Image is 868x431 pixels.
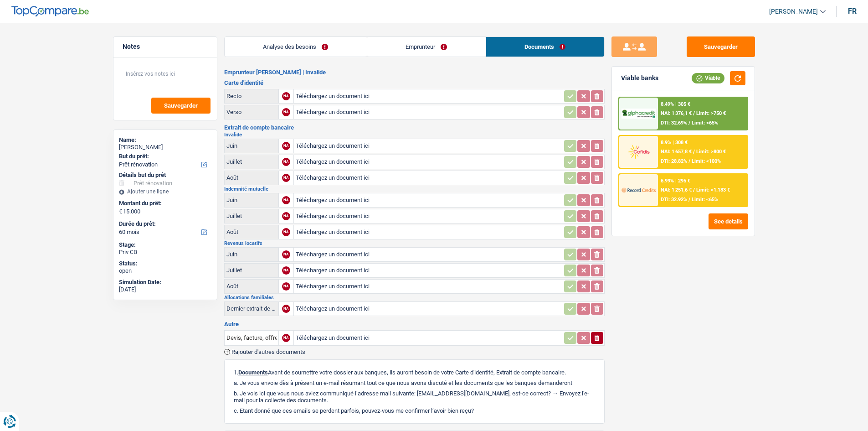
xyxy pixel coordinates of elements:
div: 8.49% | 305 € [660,101,690,107]
div: NA [282,334,290,342]
a: Analyse des besoins [225,37,367,57]
div: 8.9% | 308 € [660,140,687,145]
img: AlphaCredit [621,109,655,119]
div: NA [282,108,290,116]
span: [PERSON_NAME] [769,8,818,16]
a: [PERSON_NAME] [762,4,826,19]
div: [PERSON_NAME] [119,144,211,151]
div: NA [282,282,290,291]
div: Stage: [119,241,211,249]
h3: Carte d'identité [224,80,605,86]
div: Juillet [226,158,277,165]
div: Août [226,228,277,235]
span: Limit: >1.183 € [696,187,729,193]
div: NA [282,142,290,150]
img: TopCompare Logo [11,6,89,17]
div: Juin [226,251,277,258]
span: NAI: 1 376,1 € [660,110,691,116]
div: NA [282,212,290,220]
img: Cofidis [621,143,655,160]
div: Juillet [226,213,277,219]
label: Montant du prêt: [119,200,210,207]
label: But du prêt: [119,153,210,160]
div: Viable [692,73,724,83]
h2: Revenus locatifs [224,241,605,246]
span: Limit: <100% [691,158,720,164]
div: NA [282,250,290,259]
button: Sauvegarder [151,98,211,114]
span: Documents [238,369,268,376]
div: Août [226,174,277,181]
div: Août [226,283,277,290]
span: / [688,158,690,164]
h3: Extrait de compte bancaire [224,125,605,130]
span: € [119,208,122,215]
div: 6.99% | 295 € [660,178,690,184]
span: Limit: >800 € [696,149,725,155]
h2: Emprunteur [PERSON_NAME] | Invalide [224,69,605,76]
div: open [119,267,211,275]
div: Juin [226,197,277,203]
div: Juin [226,142,277,149]
div: Viable banks [621,74,658,82]
h5: Notes [123,43,208,51]
p: c. Etant donné que ces emails se perdent parfois, pouvez-vous me confirmer l’avoir bien reçu? [234,407,595,414]
span: Limit: <65% [691,120,718,126]
div: NA [282,228,290,236]
h2: Indemnité mutuelle [224,187,605,192]
div: NA [282,196,290,204]
p: b. Je vois ici que vous nous aviez communiqué l’adresse mail suivante: [EMAIL_ADDRESS][DOMAIN_NA... [234,390,595,404]
button: See details [709,213,748,229]
div: Détails but du prêt [119,171,211,179]
p: a. Je vous envoie dès à présent un e-mail résumant tout ce que nous avons discuté et les doc... [234,379,595,386]
label: Durée du prêt: [119,220,210,228]
span: / [688,197,690,203]
span: / [693,110,694,116]
button: Rajouter d'autres documents [224,349,305,355]
div: Priv CB [119,249,211,256]
div: Dernier extrait de compte pour vos allocations familiales [226,305,277,312]
div: fr [848,7,857,16]
img: Record Credits [621,182,655,198]
span: DTI: 28.82% [660,158,687,164]
h3: Autre [224,321,605,327]
a: Emprunteur [367,37,486,57]
div: Simulation Date: [119,279,211,286]
span: / [693,187,694,193]
div: [DATE] [119,286,211,293]
p: 1. Avant de soumettre votre dossier aux banques, ils auront besoin de votre Carte d'identité, Ext... [234,369,595,376]
button: Sauvegarder [687,36,755,57]
span: / [693,149,694,155]
a: Documents [486,37,604,57]
div: NA [282,266,290,275]
div: Name: [119,136,211,144]
div: Recto [226,93,277,99]
div: Juillet [226,267,277,274]
span: Limit: <65% [691,197,718,203]
div: Ajouter une ligne [119,188,211,195]
div: NA [282,158,290,166]
span: / [688,120,690,126]
div: NA [282,92,290,100]
h2: Invalide [224,132,605,137]
h2: Allocations familiales [224,295,605,300]
div: Status: [119,260,211,267]
div: NA [282,305,290,313]
span: DTI: 32.92% [660,197,687,203]
span: Rajouter d'autres documents [231,349,305,355]
span: NAI: 1 657,8 € [660,149,691,155]
span: NAI: 1 251,6 € [660,187,691,193]
span: DTI: 32.69% [660,120,687,126]
div: Verso [226,109,277,115]
div: NA [282,174,290,182]
span: Sauvegarder [164,103,198,109]
span: Limit: >750 € [696,110,725,116]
